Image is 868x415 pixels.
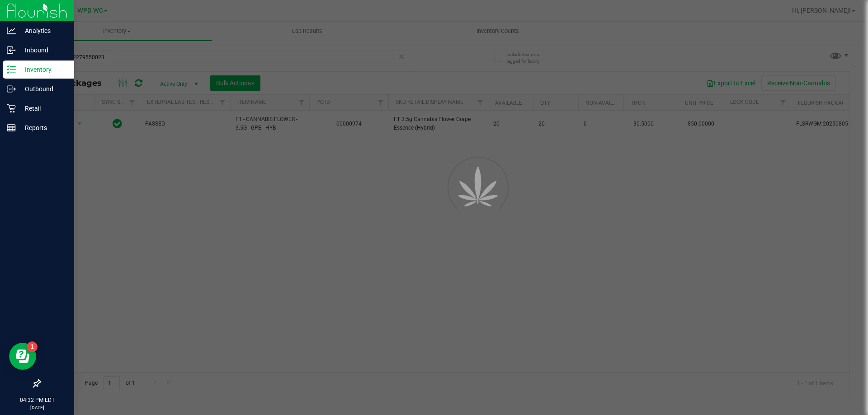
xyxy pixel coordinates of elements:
p: Analytics [16,25,70,36]
inline-svg: Outbound [7,84,16,93]
inline-svg: Inventory [7,65,16,74]
iframe: Resource center unread badge [27,341,38,352]
p: Inbound [16,45,70,56]
inline-svg: Reports [7,123,16,132]
p: 04:32 PM EDT [4,396,70,404]
p: Reports [16,122,70,133]
p: Inventory [16,64,70,75]
p: Retail [16,103,70,114]
inline-svg: Retail [7,104,16,113]
inline-svg: Inbound [7,46,16,55]
iframe: Resource center [9,343,36,370]
p: [DATE] [4,404,70,411]
p: Outbound [16,84,70,94]
inline-svg: Analytics [7,26,16,35]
